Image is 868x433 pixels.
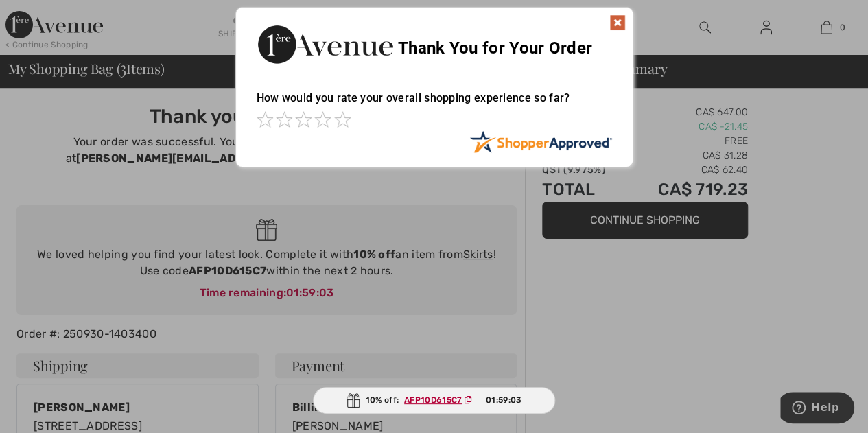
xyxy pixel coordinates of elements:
img: x [609,14,626,31]
span: 01:59:03 [486,394,521,406]
div: 10% off: [313,387,556,414]
span: Thank You for Your Order [398,38,592,58]
span: Help [31,10,59,22]
div: How would you rate your overall shopping experience so far? [257,78,612,130]
ins: AFP10D615C7 [404,395,462,405]
img: Gift.svg [347,393,360,408]
img: Thank You for Your Order [257,21,394,67]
